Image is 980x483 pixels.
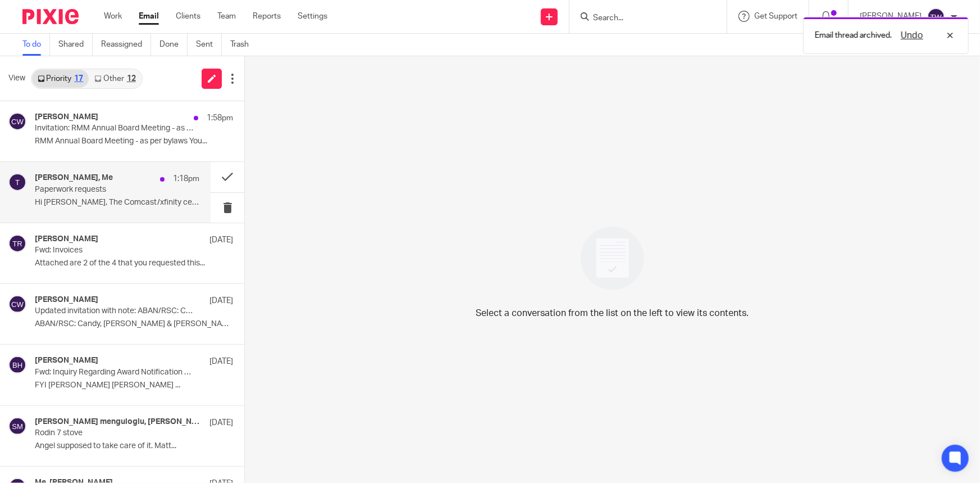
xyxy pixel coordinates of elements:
p: FYI [PERSON_NAME] [PERSON_NAME] ... [35,381,233,390]
p: [DATE] [209,356,233,367]
a: Shared [58,34,93,56]
p: Email thread archived. [815,30,892,41]
img: svg%3E [8,417,26,435]
a: Priority17 [32,70,89,88]
a: Settings [298,11,327,22]
a: Other12 [89,70,141,88]
p: 1:58pm [207,112,233,124]
a: Trash [230,34,257,56]
p: Paperwork requests [35,185,167,195]
p: Rodin 7 stove [35,428,194,438]
h4: [PERSON_NAME], Me [35,173,113,183]
p: Select a conversation from the list on the left to view its contents. [476,306,749,320]
a: To do [22,34,50,56]
img: svg%3E [8,295,26,313]
span: View [8,73,25,84]
a: Team [217,11,236,22]
button: Undo [897,29,927,42]
a: Reports [253,11,281,22]
a: Email [139,11,159,22]
a: Clients [176,11,200,22]
img: svg%3E [8,173,26,191]
p: ABAN/RSC: Candy, [PERSON_NAME] & [PERSON_NAME] You have... [35,319,233,329]
img: svg%3E [8,112,26,130]
h4: [PERSON_NAME] [35,112,98,122]
a: Done [159,34,188,56]
p: Fwd: Invoices [35,246,194,255]
p: RMM Annual Board Meeting - as per bylaws You... [35,137,233,146]
h4: [PERSON_NAME] menguloglu, [PERSON_NAME] [35,417,204,427]
div: 12 [127,75,136,83]
p: [DATE] [209,234,233,246]
p: Angel supposed to take care of it. Matt... [35,441,233,451]
h4: [PERSON_NAME] [35,356,98,365]
h4: [PERSON_NAME] [35,295,98,305]
a: Reassigned [101,34,151,56]
h4: [PERSON_NAME] [35,234,98,244]
a: Sent [196,34,222,56]
p: [DATE] [209,417,233,428]
div: 17 [74,75,83,83]
p: Invitation: RMM Annual Board Meeting - as per bylaws @ [DATE] ([PERSON_NAME]) [35,124,194,133]
img: svg%3E [8,234,26,252]
a: Work [104,11,122,22]
p: Fwd: Inquiry Regarding Award Notification and Fund Availability [35,368,194,377]
p: [DATE] [209,295,233,306]
img: image [573,219,651,297]
p: Updated invitation with note: ABAN/RSC: Candy, [PERSON_NAME] & [PERSON_NAME] @ [DATE] 2pm - 3:20p... [35,306,194,316]
img: Pixie [22,9,79,24]
img: svg%3E [927,8,945,26]
p: Attached are 2 of the 4 that you requested this... [35,259,233,268]
p: Hi [PERSON_NAME], The Comcast/xfinity cell phone... [35,198,199,207]
p: 1:18pm [173,173,199,184]
img: svg%3E [8,356,26,374]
